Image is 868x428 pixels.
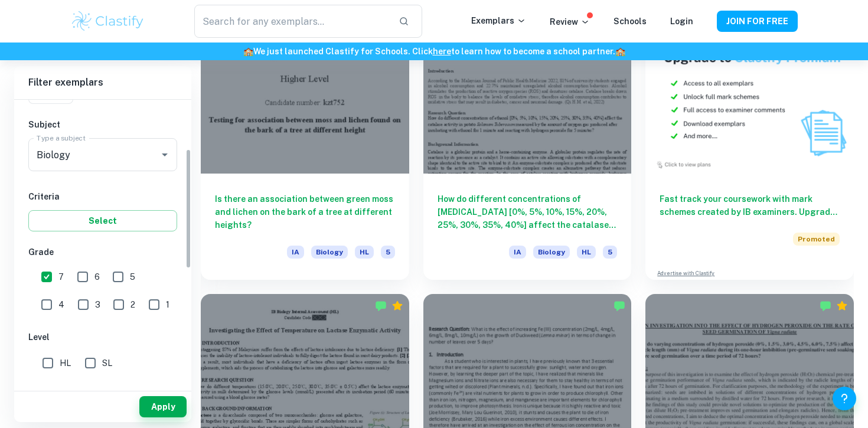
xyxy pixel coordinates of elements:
[28,190,177,203] h6: Criteria
[311,246,348,259] span: Biology
[14,66,191,99] h6: Filter exemplars
[28,331,177,344] h6: Level
[533,246,570,259] span: Biology
[130,298,135,311] span: 2
[194,5,389,38] input: Search for any exemplars...
[391,300,403,312] div: Premium
[215,192,395,231] h6: Is there an association between green moss and lichen on the bark of a tree at different heights?
[509,246,526,259] span: IA
[2,45,866,58] h6: We just launched Clastify for Schools. Click to learn how to become a school partner.
[833,387,856,410] button: Help and Feedback
[577,246,596,259] span: HL
[28,118,177,131] h6: Subject
[95,298,100,311] span: 3
[94,270,100,283] span: 6
[793,233,840,246] span: Promoted
[438,192,618,231] h6: How do different concentrations of [MEDICAL_DATA] [0%, 5%, 10%, 15%, 20%, 25%, 30%, 35%, 40%] aff...
[717,11,798,32] button: JOIN FOR FREE
[660,192,840,218] h6: Fast track your coursework with mark schemes created by IB examiners. Upgrade now
[471,14,526,27] p: Exemplars
[37,133,86,143] label: Type a subject
[130,270,135,283] span: 5
[58,298,64,311] span: 4
[156,146,173,163] button: Open
[355,246,374,259] span: HL
[201,18,409,280] a: Is there an association between green moss and lichen on the bark of a tree at different heights?...
[603,246,617,259] span: 5
[70,9,145,33] img: Clastify logo
[381,246,395,259] span: 5
[645,18,854,174] img: Thumbnail
[166,298,169,311] span: 1
[550,15,590,28] p: Review
[58,270,64,283] span: 7
[60,357,71,370] span: HL
[820,300,831,312] img: Marked
[28,210,177,231] button: Select
[670,17,693,26] a: Login
[139,396,187,417] button: Apply
[243,47,253,56] span: 🏫
[102,357,112,370] span: SL
[287,246,304,259] span: IA
[433,47,451,56] a: here
[657,269,714,277] a: Advertise with Clastify
[836,300,848,312] div: Premium
[28,246,177,259] h6: Grade
[614,300,625,312] img: Marked
[614,17,647,26] a: Schools
[615,47,625,56] span: 🏫
[423,18,632,280] a: How do different concentrations of [MEDICAL_DATA] [0%, 5%, 10%, 15%, 20%, 25%, 30%, 35%, 40%] aff...
[375,300,387,312] img: Marked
